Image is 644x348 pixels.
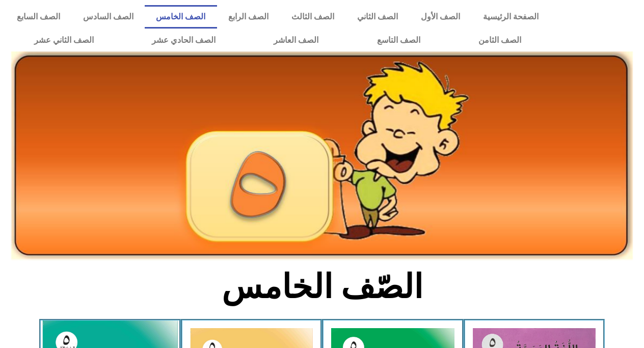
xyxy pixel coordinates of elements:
a: الصف الثالث [280,5,346,29]
a: الصف العاشر [245,29,347,52]
h2: الصّف الخامس [154,267,491,307]
a: الصف الأول [410,5,472,29]
a: الصف الرابع [217,5,280,29]
a: الصف الحادي عشر [123,29,245,52]
a: الصف السادس [71,5,145,29]
a: الصف الثاني عشر [5,29,123,52]
a: الصف الخامس [145,5,217,29]
a: الصف الثامن [449,29,550,52]
a: الصفحة الرئيسية [472,5,550,29]
a: الصف التاسع [347,29,449,52]
a: الصف السابع [5,5,71,29]
a: الصف الثاني [346,5,410,29]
